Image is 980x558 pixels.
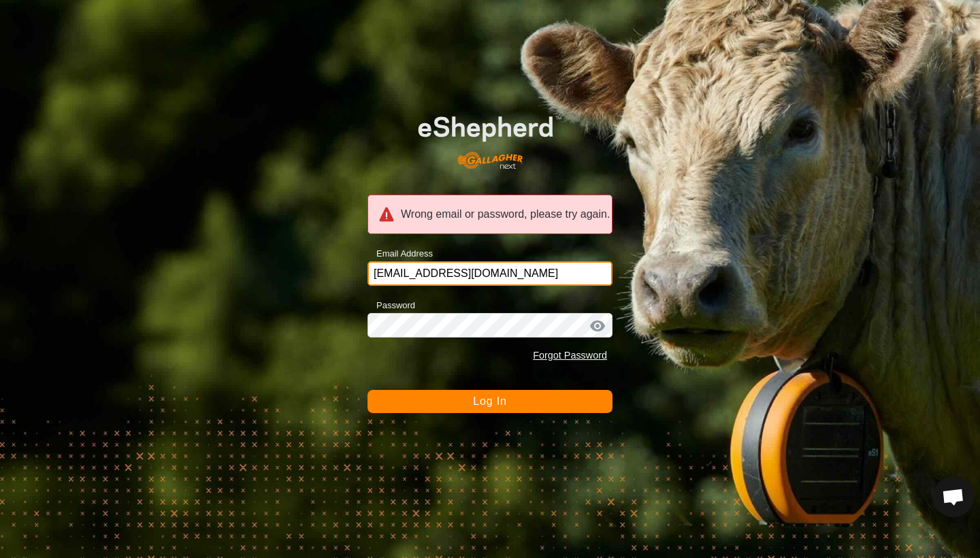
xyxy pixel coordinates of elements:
[533,350,607,361] a: Forgot Password
[473,395,506,407] span: Log In
[392,96,588,180] img: E-shepherd Logo
[367,299,415,312] label: Password
[367,261,612,286] input: Email Address
[933,476,974,517] div: Open chat
[367,195,612,234] div: Wrong email or password, please try again.
[367,247,433,261] label: Email Address
[367,390,612,413] button: Log In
